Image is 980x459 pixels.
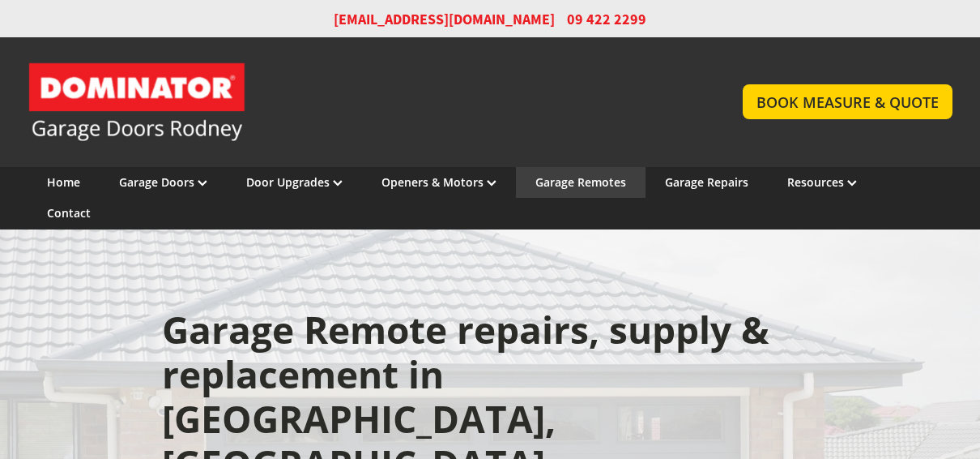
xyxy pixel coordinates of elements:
[246,174,343,190] a: Door Upgrades
[381,174,496,190] a: Openers & Motors
[567,10,646,29] span: 09 422 2299
[787,174,857,190] a: Resources
[665,174,748,190] a: Garage Repairs
[743,84,952,119] a: BOOK MEASURE & QUOTE
[47,205,91,221] a: Contact
[47,174,80,190] a: Home
[334,10,555,29] a: [EMAIL_ADDRESS][DOMAIN_NAME]
[119,174,207,190] a: Garage Doors
[535,174,626,190] a: Garage Remotes
[28,62,711,143] a: Garage Door and Secure Access Solutions homepage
